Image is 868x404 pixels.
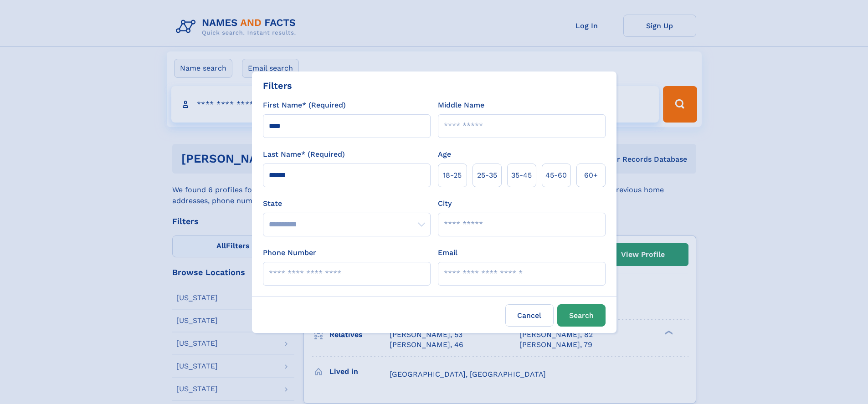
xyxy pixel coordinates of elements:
span: 35‑45 [511,170,532,181]
label: State [263,198,431,209]
label: Last Name* (Required) [263,149,345,160]
label: Age [438,149,451,160]
span: 60+ [584,170,598,181]
label: First Name* (Required) [263,100,346,111]
label: Email [438,247,457,258]
label: Phone Number [263,247,316,258]
button: Search [557,304,606,327]
label: City [438,198,452,209]
div: Filters [263,79,292,92]
label: Cancel [505,304,554,327]
label: Middle Name [438,100,484,111]
span: 45‑60 [545,170,567,181]
span: 25‑35 [477,170,497,181]
span: 18‑25 [443,170,462,181]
